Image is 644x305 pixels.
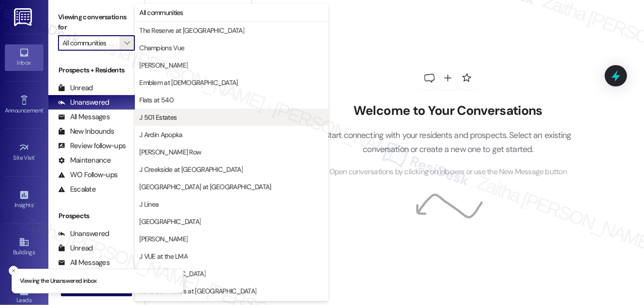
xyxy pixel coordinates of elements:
div: Unread [58,243,93,253]
div: Prospects [48,211,145,221]
span: [PERSON_NAME] [139,234,188,244]
button: Close toast [9,266,18,276]
div: WO Follow-ups [58,170,117,180]
span: All communities [139,8,183,17]
div: Escalate [58,184,96,194]
span: [GEOGRAPHIC_DATA] at [GEOGRAPHIC_DATA] [139,182,271,192]
span: [GEOGRAPHIC_DATA] [139,217,201,226]
div: Unanswered [58,97,109,108]
span: Emblem at [DEMOGRAPHIC_DATA] [139,78,237,87]
div: All Messages [58,258,110,268]
span: J Creekside at [GEOGRAPHIC_DATA] [139,165,243,174]
input: All communities [62,35,119,51]
span: Champions Vue [139,43,184,53]
span: [PERSON_NAME] Row [139,147,201,157]
div: Maintenance [58,155,111,166]
span: Flats at 540 [139,95,174,105]
span: J VUE at the LMA [139,251,188,261]
a: Insights • [5,187,44,213]
span: Open conversations by clicking on inboxes or use the New Message button [329,166,567,178]
div: New Inbounds [58,126,114,137]
span: J Linea [139,199,159,209]
div: Prospects + Residents [48,65,145,75]
img: ResiDesk Logo [14,8,34,26]
label: Viewing conversations for [58,10,135,35]
span: • [33,200,35,207]
span: • [43,106,44,112]
a: Inbox [5,44,44,70]
p: Start connecting with your residents and prospects. Select an existing conversation or create a n... [310,128,586,156]
a: Site Visit • [5,139,44,166]
span: J Ardin Apopka [139,130,182,139]
span: Jefferson Arbors at [GEOGRAPHIC_DATA] [139,286,256,296]
span: [PERSON_NAME] [139,60,188,70]
i:  [124,39,130,47]
p: Viewing the Unanswered inbox [20,277,97,286]
span: J 501 Estates [139,112,176,122]
div: Review follow-ups [58,141,126,151]
h2: Welcome to Your Conversations [310,103,586,119]
div: All Messages [58,112,110,122]
span: • [35,153,36,160]
div: Unread [58,83,93,93]
div: Unanswered [58,229,109,239]
a: Buildings [5,234,44,260]
span: The Reserve at [GEOGRAPHIC_DATA] [139,26,244,35]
